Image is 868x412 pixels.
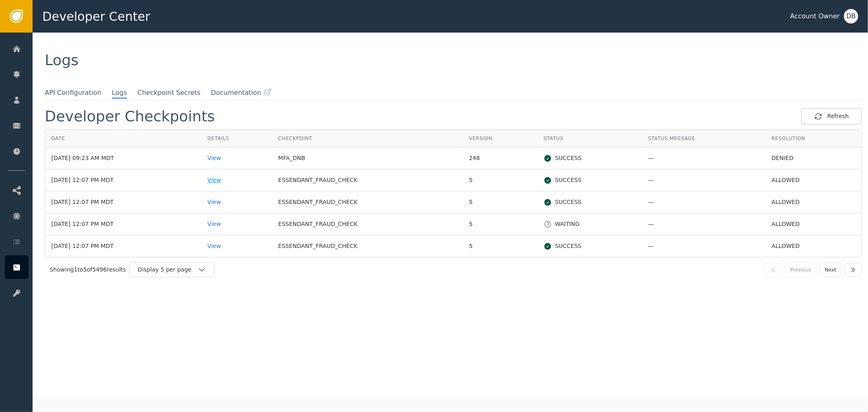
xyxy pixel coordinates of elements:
td: [DATE] 12:07 PM MDT [45,213,201,235]
td: — [642,147,765,169]
a: Documentation [211,88,271,98]
span: Logs [112,88,127,99]
button: Refresh [801,108,862,125]
div: SUCCESS [544,154,636,162]
div: Details [208,135,266,142]
td: MFA_DNB [272,147,463,169]
span: Documentation [211,88,261,98]
td: 5 [463,191,538,213]
span: Developer Center [42,7,150,26]
td: 5 [463,213,538,235]
td: [DATE] 12:07 PM MDT [45,191,201,213]
span: Logs [45,52,79,68]
td: — [642,169,765,191]
div: Version [469,135,531,142]
td: ESSENDANT_FRAUD_CHECK [272,213,463,235]
td: — [642,235,765,257]
td: ESSENDANT_FRAUD_CHECK [272,191,463,213]
div: SUCCESS [544,242,636,250]
td: ALLOWED [765,191,861,213]
div: View [208,154,266,162]
div: Date [51,135,195,142]
div: Checkpoint [278,135,457,142]
button: DB [844,9,858,24]
div: Account Owner [790,11,840,21]
td: [DATE] 12:07 PM MDT [45,235,201,257]
span: API Configuration [45,88,101,98]
div: Status [544,135,636,142]
div: WAITING [544,220,636,228]
td: 5 [463,169,538,191]
td: ESSENDANT_FRAUD_CHECK [272,169,463,191]
div: Showing 1 to 5 of 5496 results [50,265,126,274]
div: View [208,220,266,228]
div: Resolution [772,135,855,142]
div: Developer Checkpoints [45,109,215,124]
td: ALLOWED [765,213,861,235]
td: — [642,213,765,235]
span: Checkpoint Secrets [138,88,201,98]
td: ALLOWED [765,169,861,191]
div: Refresh [814,112,849,121]
div: View [208,242,266,250]
td: ESSENDANT_FRAUD_CHECK [272,235,463,257]
div: SUCCESS [544,176,636,184]
button: Next [820,263,842,277]
td: DENIED [765,147,861,169]
button: Display 5 per page [129,262,214,277]
div: SUCCESS [544,198,636,206]
td: — [642,191,765,213]
div: Status Message [648,135,759,142]
td: [DATE] 12:07 PM MDT [45,169,201,191]
div: Display 5 per page [138,265,198,274]
div: View [208,198,266,206]
div: View [208,176,266,184]
td: ALLOWED [765,235,861,257]
td: 248 [463,147,538,169]
td: 5 [463,235,538,257]
td: [DATE] 09:23 AM MDT [45,147,201,169]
